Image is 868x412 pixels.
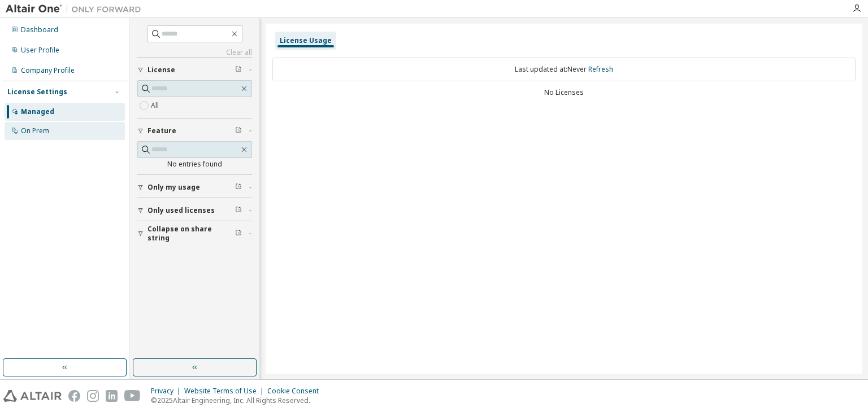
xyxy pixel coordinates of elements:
[137,58,252,82] button: License
[21,25,58,34] div: Dashboard
[235,229,242,238] span: Clear filter
[6,3,147,15] img: Altair One
[87,390,99,402] img: instagram.svg
[588,64,613,74] a: Refresh
[235,65,242,74] span: Clear filter
[147,206,215,215] span: Only used licenses
[21,107,54,116] div: Managed
[21,46,59,55] div: User Profile
[267,387,325,396] div: Cookie Consent
[151,387,184,396] div: Privacy
[21,66,75,75] div: Company Profile
[147,126,176,135] span: Feature
[106,390,118,402] img: linkedin.svg
[235,126,242,135] span: Clear filter
[68,390,80,402] img: facebook.svg
[151,99,161,112] label: All
[235,206,242,215] span: Clear filter
[147,225,235,243] span: Collapse on share string
[151,396,325,405] p: © 2025 Altair Engineering, Inc. All Rights Reserved.
[272,88,856,97] div: No Licenses
[7,87,67,97] div: License Settings
[137,160,252,169] div: No entries found
[147,65,175,74] span: License
[280,36,332,45] div: License Usage
[272,58,856,81] div: Last updated at: Never
[137,175,252,200] button: Only my usage
[137,198,252,223] button: Only used licenses
[184,387,267,396] div: Website Terms of Use
[147,183,200,192] span: Only my usage
[137,221,252,246] button: Collapse on share string
[124,390,141,402] img: youtube.svg
[235,183,242,192] span: Clear filter
[21,126,49,135] div: On Prem
[137,48,252,57] a: Clear all
[3,390,62,402] img: altair_logo.svg
[137,119,252,143] button: Feature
